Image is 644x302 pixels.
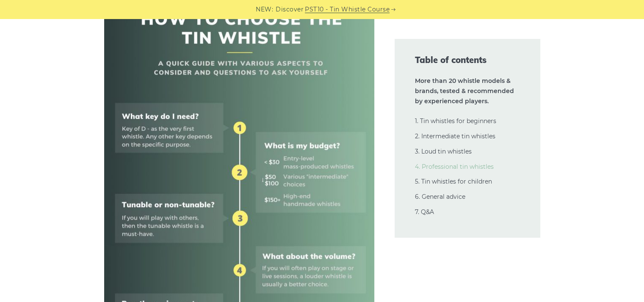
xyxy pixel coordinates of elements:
[415,132,495,140] a: 2. Intermediate tin whistles
[415,178,492,185] a: 5. Tin whistles for children
[305,5,390,14] a: PST10 - Tin Whistle Course
[276,5,304,14] span: Discover
[415,208,434,216] a: 7. Q&A
[415,193,465,200] a: 6. General advice
[415,117,496,125] a: 1. Tin whistles for beginners
[256,5,273,14] span: NEW:
[415,148,472,155] a: 3. Loud tin whistles
[415,163,494,170] a: 4. Professional tin whistles
[415,77,514,105] strong: More than 20 whistle models & brands, tested & recommended by experienced players.
[415,54,520,66] span: Table of contents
